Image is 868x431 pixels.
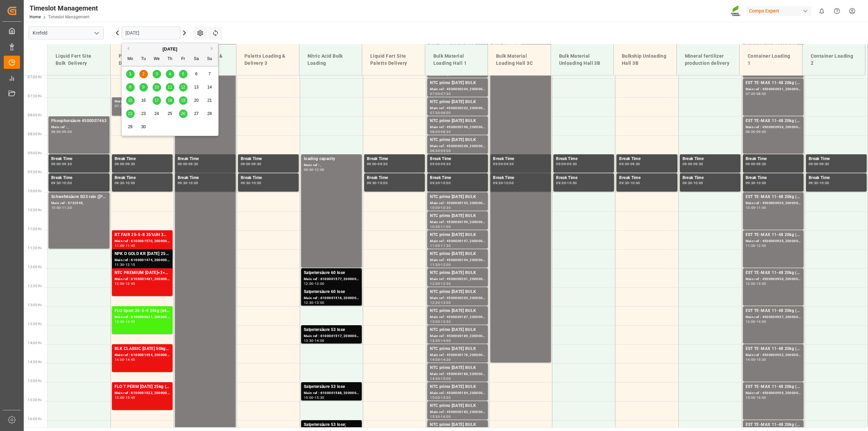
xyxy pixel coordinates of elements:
div: Choose Friday, September 5th, 2025 [179,70,188,78]
div: NTC primo [DATE] BULK [430,194,485,200]
div: 09:30 [115,181,124,184]
div: Main ref : , [51,124,107,130]
div: - [566,162,567,165]
div: - [61,181,62,184]
div: EST TE-MAX 11-48 20kg (x56) WW [746,80,801,86]
div: 09:00 [493,162,503,165]
div: 09:30 [252,162,261,165]
div: Choose Monday, September 22nd, 2025 [126,110,135,118]
button: Help Center [829,3,845,19]
div: 09:30 [809,181,818,184]
div: - [251,181,252,184]
div: Break Time [241,175,296,181]
div: We [153,55,161,63]
div: 09:00 [683,162,692,165]
div: - [61,130,62,133]
div: - [124,263,125,266]
div: Timeslot Management [29,3,98,13]
span: 14 [207,85,212,90]
div: Tu [139,55,148,63]
div: - [755,92,756,95]
div: Compo Expert [746,6,811,16]
div: 09:30 [125,162,135,165]
div: NTC primo [DATE] BULK [430,232,485,238]
div: 12:00 [441,263,451,266]
div: Main ref : , [304,162,359,168]
span: 27 [194,111,198,116]
div: Break Time [556,175,611,181]
div: - [440,130,441,133]
a: Home [29,15,41,19]
div: Break Time [683,175,738,181]
div: 10:00 [567,181,577,184]
div: - [755,130,756,133]
div: 10:00 [820,181,829,184]
div: - [187,181,188,184]
span: 28 [207,111,212,116]
span: 22 [128,111,132,116]
div: Main ref : 4500000201, 2000000032 [430,276,485,282]
div: 09:30 [378,162,388,165]
div: Choose Wednesday, September 17th, 2025 [153,96,161,105]
div: Break Time [430,156,485,162]
div: Choose Saturday, September 6th, 2025 [192,70,201,78]
span: 4 [169,72,171,76]
span: 21 [207,98,212,103]
div: Choose Sunday, September 21st, 2025 [205,96,214,105]
div: - [124,282,125,285]
button: Next Month [211,46,215,51]
div: Choose Monday, September 1st, 2025 [126,70,135,78]
div: - [629,181,630,184]
div: Main ref : 4500000202, 2000000032 [430,105,485,111]
span: 09:00 Hr [28,151,42,155]
div: Choose Monday, September 8th, 2025 [126,83,135,92]
div: - [503,181,504,184]
div: Choose Wednesday, September 24th, 2025 [153,110,161,118]
div: Choose Sunday, September 7th, 2025 [205,70,214,78]
span: 08:00 Hr [28,113,42,117]
span: 11 [167,85,172,90]
div: - [440,244,441,247]
div: - [124,244,125,247]
div: 09:30 [367,181,377,184]
div: 11:00 [441,225,451,228]
div: Choose Friday, September 26th, 2025 [179,110,188,118]
span: 8 [129,85,132,90]
div: Choose Sunday, September 14th, 2025 [205,83,214,92]
div: 09:00 [430,162,440,165]
div: 08:00 [746,130,755,133]
div: 09:00 [304,168,314,171]
div: NTC PREMIUM [DATE]+3+TE 600kg BB;FLO T PERM [DATE] 25kg (x40) INT; [115,270,170,276]
span: 3 [156,72,158,76]
span: 30 [141,124,145,129]
span: 07:30 Hr [28,94,42,98]
div: 09:30 [493,181,503,184]
div: loading capacity [304,156,359,162]
div: Choose Wednesday, September 3rd, 2025 [153,70,161,78]
div: 09:30 [441,162,451,165]
div: EST TE-MAX 11-48 20kg (x56) WW [746,232,801,238]
div: Choose Saturday, September 13th, 2025 [192,83,201,92]
span: 9 [142,85,145,90]
div: 10:30 [441,206,451,209]
span: 19 [181,98,185,103]
div: Choose Saturday, September 20th, 2025 [192,96,201,105]
div: 08:00 [441,111,451,114]
div: 08:30 [441,130,451,133]
div: BT FAIR 25-5-8 35%UH 3M 25kg (x40) INTNTC PREMIUM [DATE] 25kg (x40) D,EN,PLFLO T NK 14-0-19 25kg ... [115,232,170,238]
div: 09:00 [62,130,72,133]
div: 09:30 [746,181,755,184]
div: Break Time [619,175,674,181]
div: 09:30 [241,181,251,184]
div: 12:00 [304,282,314,285]
div: Choose Thursday, September 25th, 2025 [166,110,174,118]
div: Nitric Acid Bulk Loading [305,50,357,70]
div: 08:00 [756,92,766,95]
div: 09:00 [178,162,188,165]
div: Bulk Material Unloading Hall 3B [556,50,608,70]
span: 15 [128,98,132,103]
div: Su [205,55,214,63]
div: 12:15 [125,263,135,266]
div: 11:30 [62,206,72,209]
div: NTC primo [DATE] BULK [430,137,485,143]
